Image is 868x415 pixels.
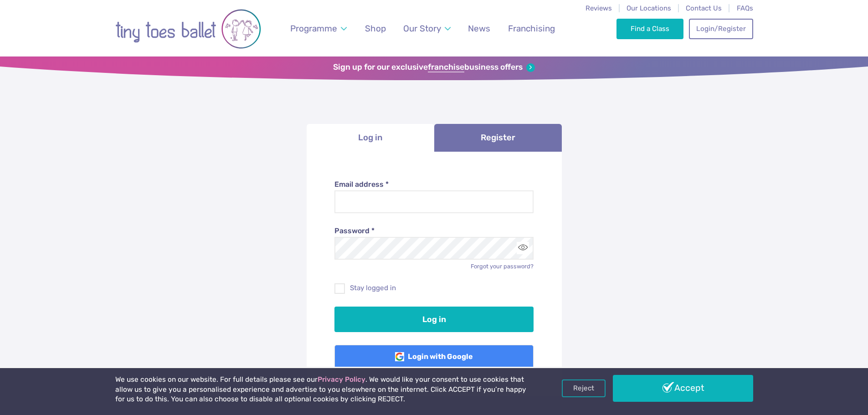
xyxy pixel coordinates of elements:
[115,6,261,52] img: tiny toes ballet
[395,352,404,361] img: Google Logo
[508,23,555,34] span: Franchising
[307,152,562,397] div: Log in
[464,18,495,39] a: News
[428,62,464,72] strong: franchise
[334,179,534,190] label: Email address *
[737,4,753,12] a: FAQs
[689,19,753,39] a: Login/Register
[616,19,683,39] a: Find a Class
[434,124,562,152] a: Register
[503,18,559,39] a: Franchising
[471,263,534,270] a: Forgot your password?
[613,375,753,401] a: Accept
[686,4,722,12] a: Contact Us
[286,18,351,39] a: Programme
[334,345,534,369] a: Login with Google
[586,4,612,12] a: Reviews
[333,62,535,72] a: Sign up for our exclusivefranchisebusiness offers
[468,23,490,34] span: News
[334,307,534,332] button: Log in
[318,375,365,384] a: Privacy Policy
[365,23,386,34] span: Shop
[403,23,441,34] span: Our Story
[627,4,671,12] a: Our Locations
[399,18,455,39] a: Our Story
[334,226,534,236] label: Password *
[562,379,606,397] a: Reject
[517,242,529,254] button: Toggle password visibility
[334,283,534,293] label: Stay logged in
[290,23,337,34] span: Programme
[115,375,530,405] p: We use cookies on our website. For full details please see our . We would like your consent to us...
[360,18,390,39] a: Shop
